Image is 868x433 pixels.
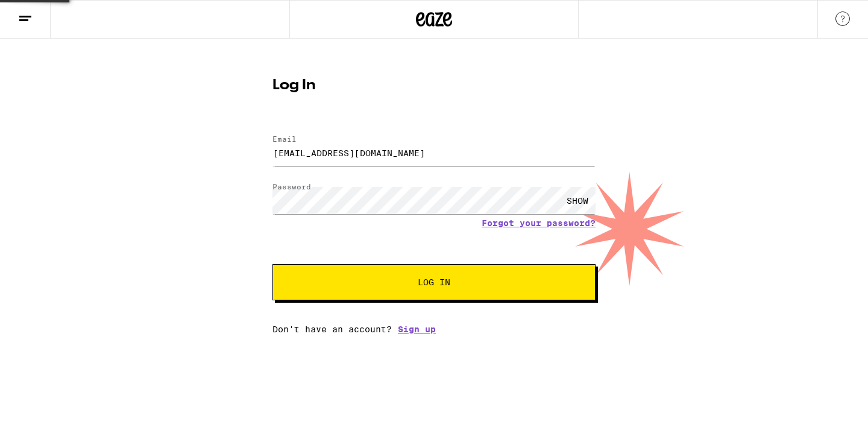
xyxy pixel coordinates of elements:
[398,324,436,334] a: Sign up
[272,183,311,191] label: Password
[482,218,596,228] a: Forgot your password?
[272,78,596,93] h1: Log In
[272,324,596,334] div: Don't have an account?
[272,139,596,166] input: Email
[272,135,297,143] label: Email
[559,187,596,214] div: SHOW
[418,278,450,286] span: Log In
[790,397,856,427] iframe: Opens a widget where you can find more information
[272,264,596,300] button: Log In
